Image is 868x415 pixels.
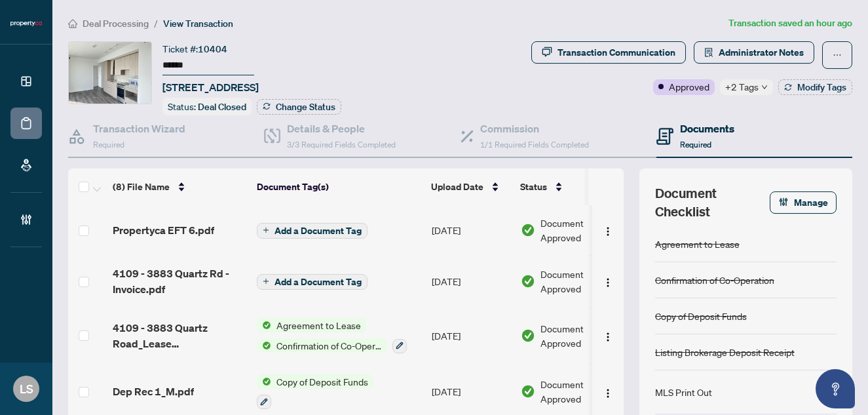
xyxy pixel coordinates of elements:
span: 3/3 Required Fields Completed [287,140,396,149]
span: 4109 - 3883 Quartz Road_Lease Agreement.pdf [113,320,246,351]
span: ellipsis [833,50,842,60]
img: Document Status [521,274,535,288]
span: +2 Tags [725,79,759,94]
span: Deal Closed [198,101,246,113]
button: Logo [597,220,618,241]
div: Status: [162,98,252,115]
th: Document Tag(s) [252,168,426,205]
td: [DATE] [426,255,516,307]
img: Logo [603,277,613,288]
div: Copy of Deposit Funds [655,309,747,323]
td: [DATE] [426,307,516,364]
td: [DATE] [426,205,516,255]
span: Manage [794,192,828,213]
div: Transaction Communication [557,42,675,63]
span: solution [704,48,713,57]
span: 10404 [198,43,227,55]
button: Logo [597,325,618,346]
span: [STREET_ADDRESS] [162,79,259,95]
button: Status IconCopy of Deposit Funds [257,374,373,410]
span: 1/1 Required Fields Completed [480,140,589,149]
span: home [68,19,77,28]
span: Confirmation of Co-Operation [271,338,387,353]
img: Status Icon [257,374,271,389]
button: Logo [597,271,618,292]
span: Document Approved [540,216,622,245]
span: Required [680,140,711,149]
span: Status [520,180,547,194]
img: Document Status [521,328,535,343]
button: Change Status [257,99,341,115]
span: Agreement to Lease [271,318,366,332]
img: Status Icon [257,338,271,353]
th: Status [515,168,626,205]
span: Document Approved [540,267,622,296]
span: View Transaction [163,18,233,30]
button: Logo [597,381,618,402]
th: Upload Date [426,168,515,205]
button: Modify Tags [778,79,852,95]
span: Approved [669,79,709,94]
span: Copy of Deposit Funds [271,374,373,389]
img: logo [10,20,42,28]
span: Administrator Notes [719,42,804,63]
span: down [761,84,768,90]
button: Status IconAgreement to LeaseStatus IconConfirmation of Co-Operation [257,318,407,353]
span: Deal Processing [83,18,149,30]
div: Ticket #: [162,41,227,56]
button: Open asap [816,369,855,408]
img: Status Icon [257,318,271,332]
span: Document Approved [540,377,622,406]
span: Add a Document Tag [274,277,362,287]
article: Transaction saved an hour ago [728,16,852,31]
span: Dep Rec 1_M.pdf [113,384,194,399]
button: Manage [770,191,837,214]
span: Change Status [276,102,335,111]
h4: Commission [480,121,589,136]
img: Document Status [521,223,535,237]
h4: Details & People [287,121,396,136]
div: Listing Brokerage Deposit Receipt [655,345,795,359]
span: Required [93,140,124,149]
img: IMG-W12279863_1.jpg [69,42,151,104]
span: plus [263,227,269,233]
h4: Transaction Wizard [93,121,185,136]
div: Agreement to Lease [655,237,740,251]
th: (8) File Name [107,168,252,205]
h4: Documents [680,121,734,136]
span: Upload Date [431,180,483,194]
div: Confirmation of Co-Operation [655,273,774,287]
img: Logo [603,332,613,342]
button: Add a Document Tag [257,222,368,239]
button: Add a Document Tag [257,273,368,290]
img: Logo [603,388,613,399]
span: Add a Document Tag [274,226,362,235]
span: (8) File Name [113,180,170,194]
span: plus [263,278,269,285]
button: Transaction Communication [531,41,686,64]
span: Document Checklist [655,184,770,221]
span: Modify Tags [797,83,846,92]
div: MLS Print Out [655,385,712,399]
img: Document Status [521,384,535,399]
button: Administrator Notes [694,41,814,64]
li: / [154,16,158,31]
button: Add a Document Tag [257,223,368,239]
img: Logo [603,226,613,237]
span: Propertyca EFT 6.pdf [113,222,214,238]
button: Add a Document Tag [257,274,368,290]
span: 4109 - 3883 Quartz Rd - Invoice.pdf [113,266,246,297]
span: Document Approved [540,321,622,350]
span: LS [20,380,33,398]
